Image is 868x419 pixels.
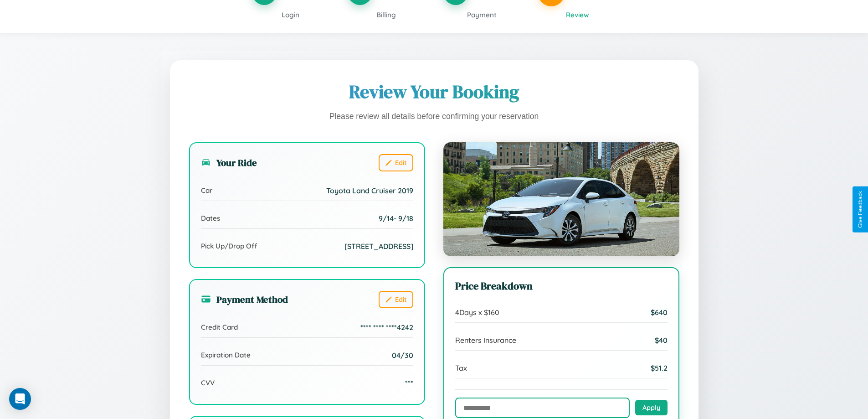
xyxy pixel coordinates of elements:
h1: Review Your Booking [189,79,679,104]
span: 04/30 [392,351,413,360]
span: Credit Card [201,323,238,331]
button: Apply [635,400,668,415]
h3: Payment Method [201,293,288,306]
span: Pick Up/Drop Off [201,242,257,250]
span: Billing [376,10,396,19]
span: Review [566,10,589,19]
h3: Price Breakdown [455,279,668,293]
span: [STREET_ADDRESS] [344,242,413,251]
span: Payment [467,10,497,19]
img: Toyota Land Cruiser [443,142,679,256]
span: Expiration Date [201,351,251,359]
span: 9 / 14 - 9 / 18 [379,214,413,223]
button: Edit [379,154,413,171]
span: Renters Insurance [455,336,516,345]
div: Give Feedback [857,191,863,228]
span: Dates [201,214,220,222]
span: $ 40 [655,336,668,345]
span: Toyota Land Cruiser 2019 [326,186,413,195]
span: 4 Days x $ 160 [455,308,499,317]
span: Tax [455,363,467,372]
span: $ 51.2 [651,363,668,372]
span: Car [201,186,212,195]
span: CVV [201,378,215,387]
div: Open Intercom Messenger [9,388,31,410]
h3: Your Ride [201,156,257,169]
p: Please review all details before confirming your reservation [189,109,679,124]
span: Login [282,10,299,19]
span: $ 640 [651,308,668,317]
button: Edit [379,291,413,308]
